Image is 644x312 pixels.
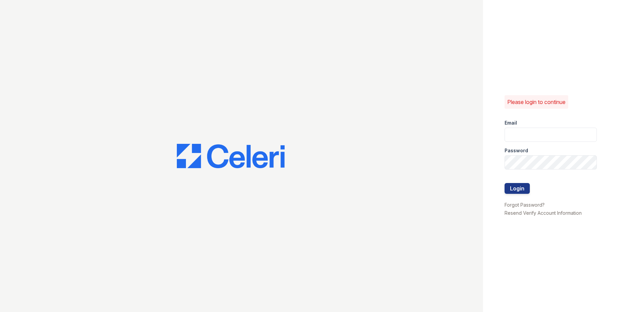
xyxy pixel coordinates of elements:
button: Login [505,183,530,194]
label: Password [505,147,528,154]
p: Please login to continue [507,98,566,106]
a: Resend Verify Account Information [505,210,582,216]
label: Email [505,120,517,126]
img: CE_Logo_Blue-a8612792a0a2168367f1c8372b55b34899dd931a85d93a1a3d3e32e68fde9ad4.png [177,144,285,168]
a: Forgot Password? [505,202,545,208]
